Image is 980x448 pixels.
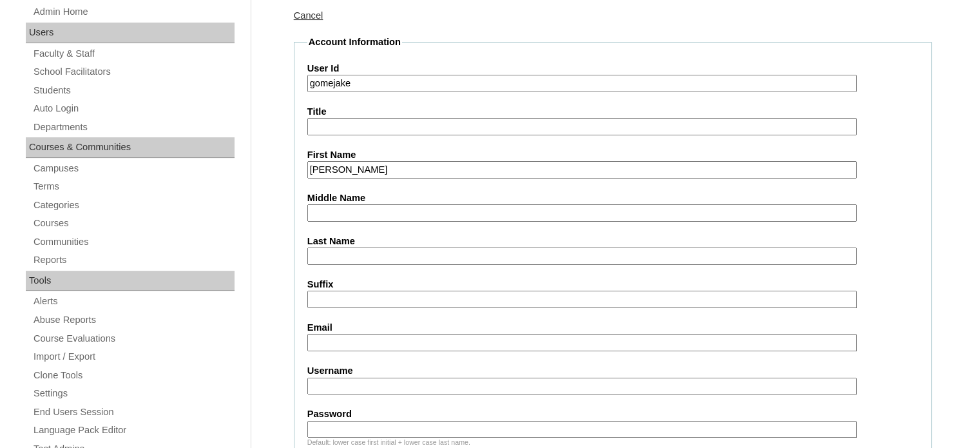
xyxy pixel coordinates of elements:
[32,367,235,384] a: Clone Tools
[32,197,235,213] a: Categories
[32,422,235,438] a: Language Pack Editor
[32,252,235,268] a: Reports
[32,293,235,309] a: Alerts
[32,83,235,99] a: Students
[32,404,235,420] a: End Users Session
[32,331,235,347] a: Course Evaluations
[307,321,918,335] label: Email
[294,10,323,21] a: Cancel
[307,62,918,75] label: User Id
[32,161,235,177] a: Campuses
[32,119,235,135] a: Departments
[26,23,235,43] div: Users
[307,191,918,205] label: Middle Name
[32,179,235,195] a: Terms
[26,271,235,291] div: Tools
[32,234,235,250] a: Communities
[32,64,235,80] a: School Facilitators
[307,235,918,248] label: Last Name
[32,312,235,328] a: Abuse Reports
[32,385,235,402] a: Settings
[32,215,235,231] a: Courses
[26,137,235,158] div: Courses & Communities
[307,278,918,291] label: Suffix
[32,4,235,20] a: Admin Home
[307,364,918,378] label: Username
[307,35,402,49] legend: Account Information
[307,438,918,447] div: Default: lower case first initial + lower case last name.
[307,105,918,119] label: Title
[32,349,235,365] a: Import / Export
[307,148,918,162] label: First Name
[32,101,235,117] a: Auto Login
[32,46,235,62] a: Faculty & Staff
[307,407,918,421] label: Password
